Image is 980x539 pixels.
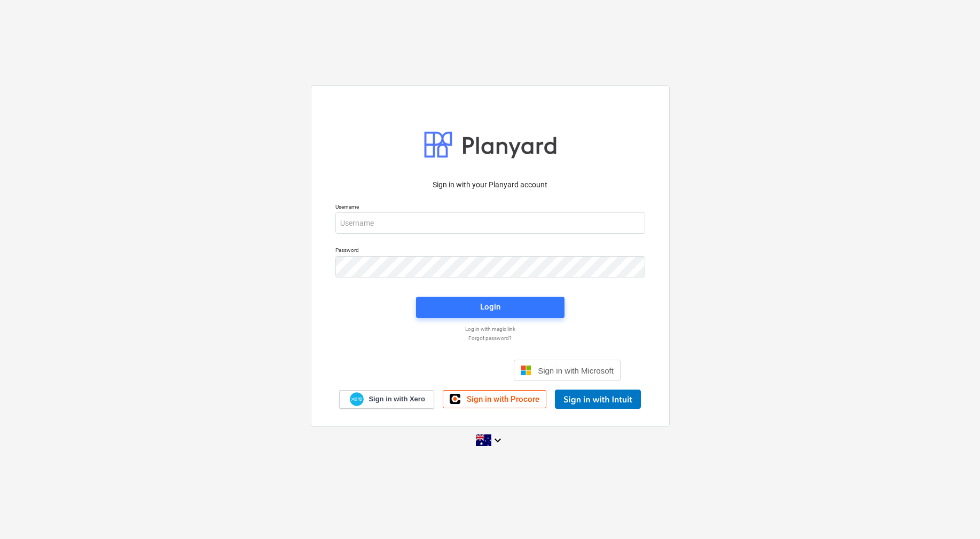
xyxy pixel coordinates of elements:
p: Password [335,247,645,256]
span: Sign in with Xero [369,394,425,404]
i: keyboard_arrow_down [491,434,504,447]
iframe: Chat Widget [927,488,980,539]
a: Forgot password? [330,335,650,342]
a: Log in with magic link [330,326,650,332]
span: Sign in with Procore [467,394,539,404]
button: Login [416,297,565,318]
a: Sign in with Procore [443,390,546,408]
div: Login [480,300,500,314]
span: Sign in with Microsoft [538,366,614,375]
p: Username [335,203,645,212]
img: Microsoft logo [521,365,531,376]
iframe: Sign in with Google Button [354,359,511,382]
input: Username [335,212,645,234]
p: Sign in with your Planyard account [335,179,645,191]
img: Xero logo [350,392,364,407]
a: Sign in with Xero [339,390,434,409]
